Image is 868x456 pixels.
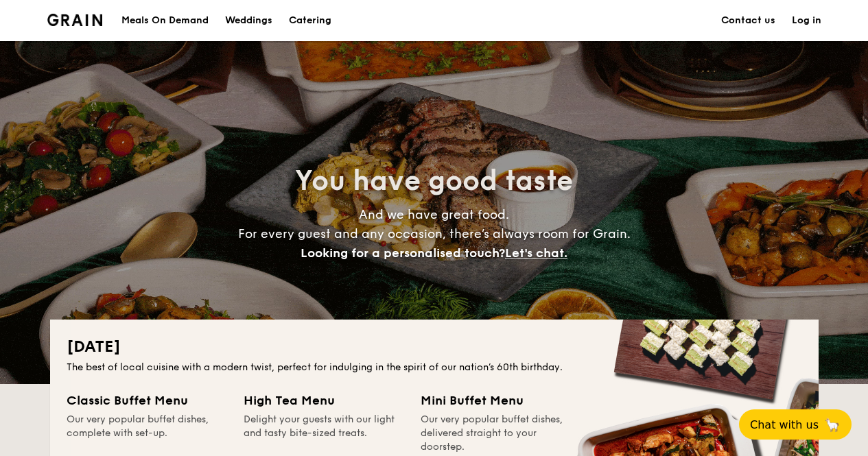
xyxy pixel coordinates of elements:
[47,14,103,26] img: Grain
[295,165,573,197] span: You have good taste
[67,336,802,358] h2: [DATE]
[301,245,505,261] span: Looking for a personalised touch?
[244,391,404,410] div: High Tea Menu
[238,207,631,261] span: And we have great food. For every guest and any occasion, there’s always room for Grain.
[739,409,852,440] button: Chat with us🦙
[244,413,404,454] div: Delight your guests with our light and tasty bite-sized treats.
[67,361,802,374] div: The best of local cuisine with a modern twist, perfect for indulging in the spirit of our nation’...
[47,14,103,26] a: Logotype
[421,413,581,454] div: Our very popular buffet dishes, delivered straight to your doorstep.
[505,245,567,261] span: Let's chat.
[421,391,581,410] div: Mini Buffet Menu
[67,391,227,410] div: Classic Buffet Menu
[824,417,841,433] span: 🦙
[67,413,227,454] div: Our very popular buffet dishes, complete with set-up.
[750,418,819,431] span: Chat with us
